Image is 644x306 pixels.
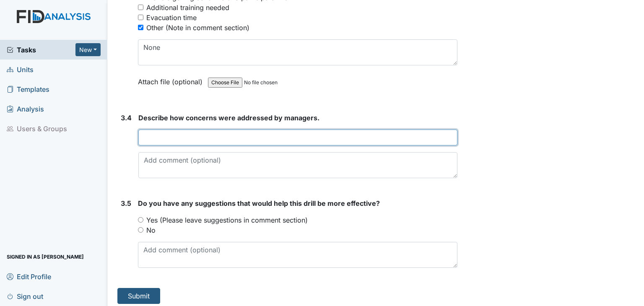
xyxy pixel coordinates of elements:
[138,199,380,207] span: Do you have any suggestions that would help this drill be more effective?
[75,43,101,56] button: New
[138,15,143,20] input: Evacuation time
[138,227,143,233] input: No
[7,45,75,55] a: Tasks
[146,225,156,235] label: No
[138,114,319,122] span: Describe how concerns were addressed by managers.
[138,72,206,87] label: Attach file (optional)
[138,5,143,10] input: Additional training needed
[138,217,143,223] input: Yes (Please leave suggestions in comment section)
[121,113,132,123] label: 3.4
[146,13,197,23] div: Evacuation time
[121,198,131,208] label: 3.5
[138,25,143,30] input: Other (Note in comment section)
[7,63,34,76] span: Units
[7,270,51,283] span: Edit Profile
[146,23,249,33] div: Other (Note in comment section)
[146,215,308,225] label: Yes (Please leave suggestions in comment section)
[117,288,160,304] button: Submit
[7,290,43,303] span: Sign out
[146,3,229,13] div: Additional training needed
[7,83,49,96] span: Templates
[7,102,44,115] span: Analysis
[7,250,84,263] span: Signed in as [PERSON_NAME]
